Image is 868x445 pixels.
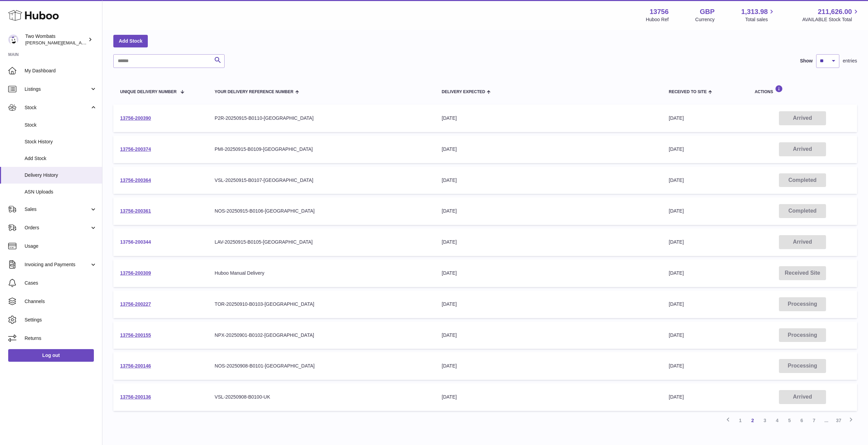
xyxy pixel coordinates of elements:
span: Unique Delivery Number [120,90,176,94]
span: Delivery History [25,172,97,178]
span: [DATE] [669,115,684,121]
a: Add Stock [113,35,148,47]
div: LAV-20250915-B0105-[GEOGRAPHIC_DATA] [215,239,428,245]
strong: GBP [700,7,714,16]
span: [DATE] [669,363,684,369]
div: [DATE] [442,115,655,121]
a: 211,626.00 AVAILABLE Stock Total [802,7,860,23]
a: 6 [796,414,808,427]
div: [DATE] [442,146,655,153]
a: 13756-200136 [120,394,151,400]
a: 13756-200309 [120,270,151,276]
div: Two Wombats [25,33,87,46]
span: Listings [25,86,90,92]
span: Usage [25,243,97,249]
span: [DATE] [669,146,684,152]
div: Huboo Ref [646,16,669,23]
span: Stock [25,104,90,111]
span: ... [820,414,833,427]
div: PMI-20250915-B0109-[GEOGRAPHIC_DATA] [215,146,428,153]
div: P2R-20250915-B0110-[GEOGRAPHIC_DATA] [215,115,428,121]
div: [DATE] [442,394,655,400]
span: [DATE] [669,301,684,307]
a: 5 [783,414,796,427]
a: 7 [808,414,820,427]
a: 13756-200374 [120,146,151,152]
span: Orders [25,225,90,231]
div: VSL-20250915-B0107-[GEOGRAPHIC_DATA] [215,177,428,184]
strong: 13756 [650,7,669,16]
span: Invoicing and Payments [25,261,90,268]
a: 1,313.98 Total sales [741,7,776,23]
span: Cases [25,280,97,286]
span: [DATE] [669,332,684,338]
span: entries [843,58,857,64]
a: 13756-200146 [120,363,151,369]
div: [DATE] [442,239,655,245]
a: 13756-200390 [120,115,151,121]
span: [DATE] [669,394,684,400]
div: [DATE] [442,301,655,307]
a: 3 [759,414,771,427]
span: [DATE] [669,239,684,245]
span: [PERSON_NAME][EMAIL_ADDRESS][PERSON_NAME][DOMAIN_NAME] [25,40,173,45]
a: 4 [771,414,783,427]
div: [DATE] [442,177,655,184]
div: NOS-20250908-B0101-[GEOGRAPHIC_DATA] [215,363,428,369]
a: 13756-200227 [120,301,151,307]
div: NOS-20250915-B0106-[GEOGRAPHIC_DATA] [215,208,428,214]
div: VSL-20250908-B0100-UK [215,394,428,400]
a: 13756-200155 [120,332,151,338]
span: Sales [25,206,90,213]
span: [DATE] [669,177,684,183]
span: [DATE] [669,208,684,214]
a: 37 [833,414,845,427]
a: 13756-200364 [120,177,151,183]
a: 2 [746,414,759,427]
span: ASN Uploads [25,189,97,195]
span: Add Stock [25,155,97,162]
div: Currency [695,16,715,23]
a: Log out [8,349,94,361]
div: Huboo Manual Delivery [215,270,428,276]
span: 211,626.00 [818,7,852,16]
span: 1,313.98 [741,7,768,16]
span: Received to Site [669,90,707,94]
a: 1 [734,414,746,427]
span: Stock History [25,139,97,145]
label: Show [800,58,813,64]
span: Returns [25,335,97,342]
span: Total sales [745,16,775,23]
span: Channels [25,298,97,305]
div: Actions [755,85,850,94]
div: NPX-20250901-B0102-[GEOGRAPHIC_DATA] [215,332,428,339]
span: Settings [25,317,97,323]
div: [DATE] [442,363,655,369]
span: [DATE] [669,270,684,276]
a: 13756-200361 [120,208,151,214]
div: [DATE] [442,208,655,214]
span: Your Delivery Reference Number [215,90,294,94]
div: [DATE] [442,332,655,339]
span: My Dashboard [25,68,97,74]
span: Delivery Expected [442,90,485,94]
div: [DATE] [442,270,655,276]
div: TOR-20250910-B0103-[GEOGRAPHIC_DATA] [215,301,428,307]
a: 13756-200344 [120,239,151,245]
img: philip.carroll@twowombats.com [8,34,18,45]
span: Stock [25,122,97,128]
span: AVAILABLE Stock Total [802,16,860,23]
